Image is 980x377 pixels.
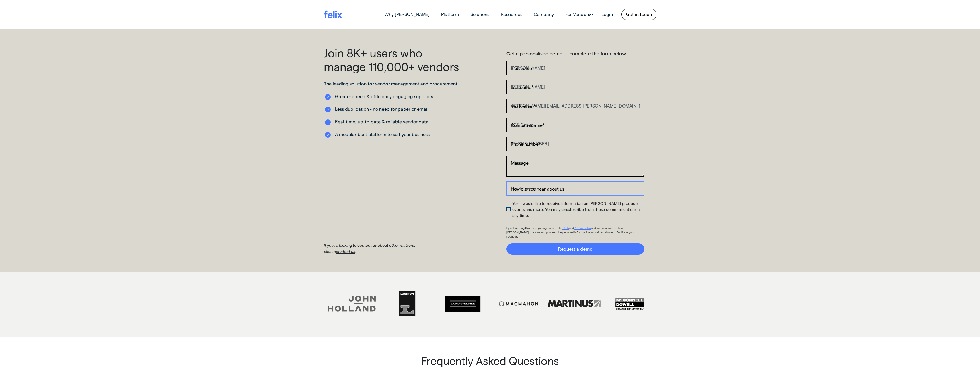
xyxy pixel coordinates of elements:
[603,291,656,316] img: mcdow greyscale
[492,291,545,316] img: macmahon greyscale
[381,291,434,316] img: Leighton-greyscale
[529,9,561,20] a: Company
[324,93,461,100] li: Greater speed & efficiency engaging suppliers
[437,9,466,20] a: Platform
[574,226,591,230] a: Privacy Policy
[325,291,378,316] img: John_Holland_Logo B&W
[506,226,635,238] span: and you consent to allow [PERSON_NAME] to store and process the personal information submitted ab...
[324,46,461,73] h1: Join 8K+ users who manage 110,000+ vendors
[569,226,574,230] span: and
[562,226,569,230] a: T&Cs
[324,81,457,86] strong: The leading solution for vendor management and procurement
[324,354,656,372] h3: Frequently Asked Questions
[380,9,437,20] a: Why [PERSON_NAME]
[324,10,342,18] img: felix logo
[324,131,461,138] li: A modular built platform to suit your business
[336,249,355,254] a: contact us
[324,242,439,255] p: If you're looking to contact us about other matters, please .
[324,106,461,112] li: Less duplication - no need for paper or email
[561,9,597,20] a: For Vendors
[324,118,461,125] li: Real-time, up-to-date & reliable vendor data
[506,243,644,255] input: Request a demo
[506,50,626,56] strong: Get a personalised demo — complete the form below
[621,9,656,20] a: Get in touch
[512,201,641,218] span: Yes, I would like to receive information on [PERSON_NAME] products, events and more. You may unsu...
[496,9,529,20] a: Resources
[437,291,489,316] img: LOR greyscale
[597,9,617,20] a: Login
[466,9,496,20] a: Solutions
[506,226,562,230] span: By submitting this form you agree with the
[548,291,601,316] img: Martinus-greyscale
